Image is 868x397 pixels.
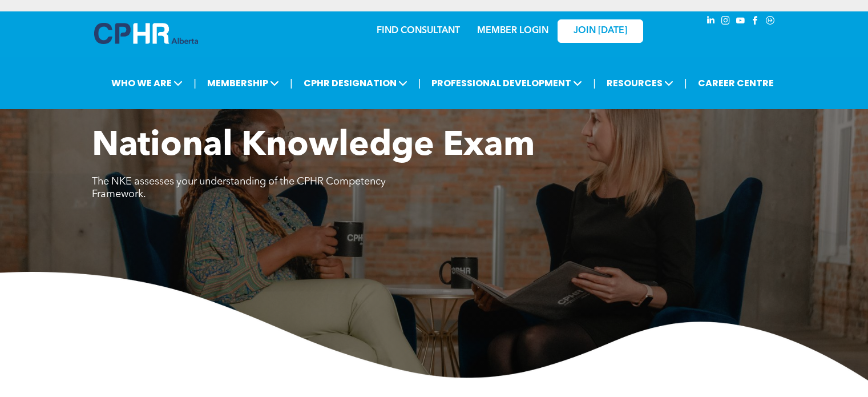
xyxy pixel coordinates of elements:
a: linkedin [705,14,717,30]
a: CAREER CENTRE [695,73,777,94]
span: PROFESSIONAL DEVELOPMENT [428,73,586,94]
a: FIND CONSULTANT [377,26,460,35]
span: The NKE assesses your understanding of the CPHR Competency Framework. [92,177,386,199]
li: | [418,71,421,95]
a: youtube [734,14,747,30]
span: RESOURCES [603,73,677,94]
a: MEMBER LOGIN [477,26,548,35]
li: | [593,71,596,95]
a: facebook [749,14,762,30]
li: | [290,71,293,95]
span: MEMBERSHIP [204,73,282,94]
a: instagram [720,14,732,30]
a: JOIN [DATE] [558,19,643,43]
li: | [193,71,196,95]
a: Social network [764,14,777,30]
span: National Knowledge Exam [92,129,535,163]
span: CPHR DESIGNATION [300,73,411,94]
li: | [684,71,687,95]
span: JOIN [DATE] [574,26,627,37]
img: A blue and white logo for cp alberta [94,23,198,44]
span: WHO WE ARE [108,73,186,94]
